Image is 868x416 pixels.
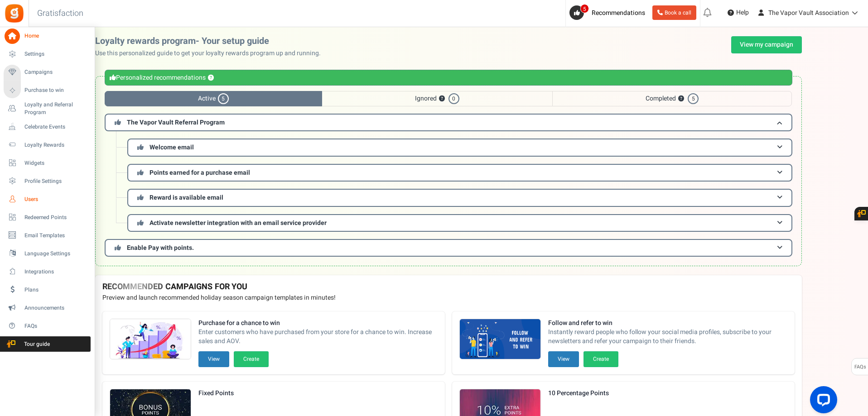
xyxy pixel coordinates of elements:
[95,36,328,46] h2: Loyalty rewards program- Your setup guide
[24,232,88,239] span: Email Templates
[24,68,88,76] span: Campaigns
[198,328,438,346] span: Enter customers who have purchased from your store for a chance to win. Increase sales and AOV.
[4,137,91,153] a: Loyalty Rewards
[4,264,91,279] a: Integrations
[731,36,802,53] a: View my campaign
[127,243,194,253] span: Enable Pay with points.
[24,123,88,131] span: Celebrate Events
[652,5,696,20] a: Book a call
[24,159,88,167] span: Widgets
[4,228,91,243] a: Email Templates
[198,389,269,398] strong: Fixed Points
[24,196,88,203] span: Users
[4,47,91,62] a: Settings
[548,328,787,346] span: Instantly reward people who follow your social media profiles, subscribe to your newsletters and ...
[24,322,88,330] span: FAQs
[24,268,88,276] span: Integrations
[4,191,91,207] a: Users
[4,3,24,24] img: Gratisfaction
[724,5,752,20] a: Help
[592,8,645,18] span: Recommendations
[127,118,225,127] span: The Vapor Vault Referral Program
[583,351,618,367] button: Create
[552,91,792,106] span: Completed
[768,8,849,18] span: The Vapor Vault Association
[218,93,229,104] span: 5
[24,101,91,116] span: Loyalty and Referral Program
[548,319,787,328] strong: Follow and refer to win
[448,93,459,104] span: 0
[102,282,795,292] h4: RECOMMENDED CAMPAIGNS FOR YOU
[95,49,328,58] p: Use this personalized guide to get your loyalty rewards program up and running.
[4,210,91,225] a: Redeemed Points
[149,218,327,228] span: Activate newsletter integration with an email service provider
[24,250,88,258] span: Language Settings
[548,351,579,367] button: View
[234,351,269,367] button: Create
[198,351,229,367] button: View
[105,91,322,106] span: Active
[678,96,684,102] button: ?
[4,340,68,348] span: Tour guide
[24,86,88,94] span: Purchase to win
[734,8,749,17] span: Help
[149,143,194,152] span: Welcome email
[439,96,445,102] button: ?
[4,119,91,134] a: Celebrate Events
[24,50,88,58] span: Settings
[854,359,866,376] span: FAQs
[105,70,792,86] div: Personalized recommendations
[4,155,91,171] a: Widgets
[569,5,649,20] a: 5 Recommendations
[149,193,223,202] span: Reward is available email
[198,319,438,328] strong: Purchase for a chance to win
[4,65,91,80] a: Campaigns
[4,29,91,44] a: Home
[24,304,88,312] span: Announcements
[548,389,618,398] strong: 10 Percentage Points
[4,318,91,334] a: FAQs
[4,173,91,189] a: Profile Settings
[24,177,88,185] span: Profile Settings
[24,286,88,294] span: Plans
[460,319,540,360] img: Recommended Campaigns
[4,246,91,261] a: Language Settings
[102,293,795,302] p: Preview and launch recommended holiday season campaign templates in minutes!
[4,300,91,316] a: Announcements
[4,282,91,297] a: Plans
[24,141,88,149] span: Loyalty Rewards
[322,91,552,106] span: Ignored
[4,101,91,116] a: Loyalty and Referral Program
[4,83,91,98] a: Purchase to win
[24,32,88,40] span: Home
[208,75,214,81] button: ?
[27,5,93,23] h3: Gratisfaction
[110,319,191,360] img: Recommended Campaigns
[149,168,250,177] span: Points earned for a purchase email
[580,4,589,13] span: 5
[24,214,88,221] span: Redeemed Points
[688,93,699,104] span: 5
